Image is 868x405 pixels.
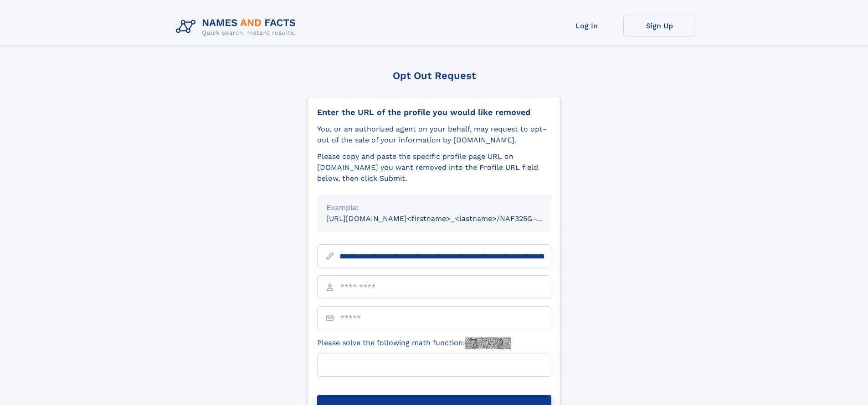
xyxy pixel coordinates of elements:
[326,214,569,223] small: [URL][DOMAIN_NAME]<firstname>_<lastname>/NAF325G-xxxxxxxx
[623,15,696,37] a: Sign Up
[308,70,561,81] div: Opt Out Request
[317,107,551,117] div: Enter the URL of the profile you would like removed
[317,337,511,349] label: Please solve the following math function:
[317,151,551,184] div: Please copy and paste the specific profile page URL on [DOMAIN_NAME] you want removed into the Pr...
[317,124,551,146] div: You, or an authorized agent on your behalf, may request to opt-out of the sale of your informatio...
[326,202,542,213] div: Example:
[550,15,623,37] a: Log In
[172,15,303,39] img: Logo Names and Facts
